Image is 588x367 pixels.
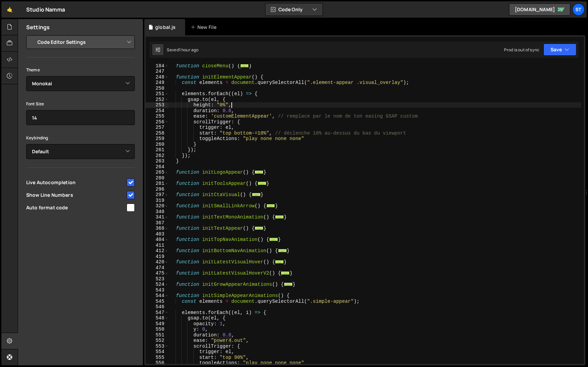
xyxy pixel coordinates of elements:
div: 548 [146,315,169,321]
a: 🤙 [1,1,18,18]
div: Prod is out of sync [504,47,539,53]
a: [DOMAIN_NAME] [509,3,570,16]
div: 545 [146,299,169,304]
div: 260 [146,142,169,147]
div: 257 [146,125,169,130]
span: ... [281,271,290,275]
div: 1 hour ago [179,47,199,53]
div: 367 [146,220,169,226]
label: Font Size [26,101,44,107]
div: 554 [146,349,169,355]
span: Auto format code [26,204,126,211]
div: 550 [146,327,169,332]
a: St [572,3,585,16]
div: 184 [146,63,169,69]
label: Theme [26,67,40,73]
div: Saved [167,47,198,53]
div: 263 [146,158,169,164]
span: Show Line Numbers [26,192,126,198]
span: ... [258,181,266,185]
span: ... [252,193,261,196]
div: 252 [146,97,169,103]
div: 411 [146,243,169,248]
div: 555 [146,355,169,361]
div: 261 [146,147,169,153]
div: 247 [146,69,169,74]
span: ... [284,282,293,286]
div: 547 [146,310,169,316]
span: ... [255,226,263,230]
span: ... [275,260,284,264]
div: 368 [146,226,169,231]
div: global.js [155,24,176,31]
div: New File [191,24,219,31]
div: 319 [146,198,169,204]
div: 248 [146,74,169,80]
div: 281 [146,181,169,187]
div: 403 [146,231,169,237]
div: 404 [146,237,169,243]
div: 249 [146,80,169,86]
div: 419 [146,254,169,260]
div: 253 [146,102,169,108]
span: ... [240,64,249,67]
span: ... [278,249,287,252]
div: 543 [146,287,169,293]
div: 475 [146,270,169,276]
div: 296 [146,187,169,192]
div: 255 [146,113,169,119]
div: 265 [146,170,169,175]
div: 250 [146,86,169,91]
div: 556 [146,360,169,366]
div: 524 [146,282,169,287]
div: 551 [146,332,169,338]
span: ... [266,204,275,208]
div: 341 [146,214,169,220]
div: 254 [146,108,169,114]
div: 259 [146,136,169,142]
div: 412 [146,248,169,254]
div: 552 [146,338,169,344]
div: 251 [146,91,169,97]
div: 553 [146,344,169,349]
div: Studio Namma [26,5,65,14]
div: 340 [146,209,169,215]
h2: Settings [26,23,50,31]
div: 256 [146,119,169,125]
div: 544 [146,293,169,299]
div: 264 [146,164,169,170]
div: 280 [146,175,169,181]
div: 320 [146,203,169,209]
div: 523 [146,276,169,282]
button: Code Only [265,3,323,16]
span: Live Autocompletion [26,179,126,186]
button: Save [543,43,576,56]
div: 258 [146,130,169,136]
div: 546 [146,304,169,310]
label: Keybinding [26,135,48,141]
div: 549 [146,321,169,327]
div: 262 [146,153,169,159]
div: 474 [146,265,169,271]
span: ... [275,215,284,219]
div: 297 [146,192,169,198]
span: ... [255,170,263,174]
div: 420 [146,259,169,265]
span: ... [269,238,278,241]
